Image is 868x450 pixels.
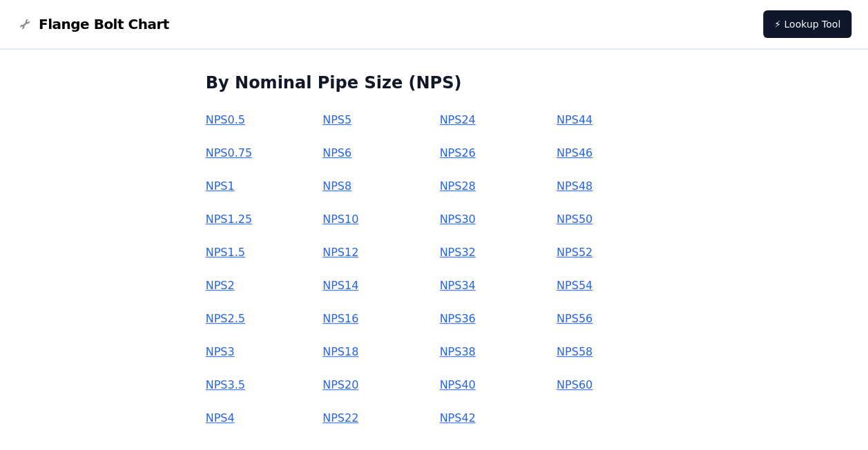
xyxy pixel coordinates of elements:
[439,146,475,159] a: NPS26
[557,113,592,126] a: NPS44
[322,312,358,325] a: NPS16
[322,146,351,159] a: NPS6
[206,279,235,292] a: NPS2
[557,279,592,292] a: NPS54
[322,378,358,391] a: NPS20
[557,345,592,358] a: NPS58
[322,411,358,424] a: NPS22
[439,279,475,292] a: NPS34
[206,113,245,126] a: NPS0.5
[439,378,475,391] a: NPS40
[439,246,475,259] a: NPS32
[322,279,358,292] a: NPS14
[206,246,245,259] a: NPS1.5
[439,411,475,424] a: NPS42
[439,312,475,325] a: NPS36
[206,378,245,391] a: NPS3.5
[206,179,235,193] a: NPS1
[206,72,663,94] h2: By Nominal Pipe Size (NPS)
[557,378,592,391] a: NPS60
[557,179,592,193] a: NPS48
[322,246,358,259] a: NPS12
[206,411,235,424] a: NPS4
[322,345,358,358] a: NPS18
[322,213,358,226] a: NPS10
[206,312,245,325] a: NPS2.5
[322,179,351,193] a: NPS8
[39,14,169,34] span: Flange Bolt Chart
[763,10,851,38] a: ⚡ Lookup Tool
[557,312,592,325] a: NPS56
[439,213,475,226] a: NPS30
[17,16,33,32] img: Flange Bolt Chart Logo
[439,179,475,193] a: NPS28
[206,345,235,358] a: NPS3
[322,113,351,126] a: NPS5
[557,246,592,259] a: NPS52
[439,113,475,126] a: NPS24
[439,345,475,358] a: NPS38
[557,146,592,159] a: NPS46
[557,213,592,226] a: NPS50
[206,146,252,159] a: NPS0.75
[17,14,169,34] a: Flange Bolt Chart LogoFlange Bolt Chart
[206,213,252,226] a: NPS1.25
